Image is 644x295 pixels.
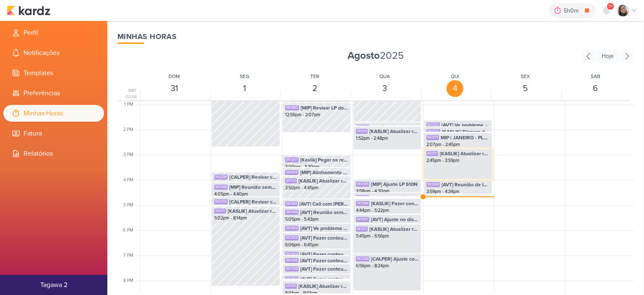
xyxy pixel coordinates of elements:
div: 8 PM [123,277,138,285]
div: 1 PM [124,101,138,108]
li: Templates [3,65,104,81]
div: 4 [447,80,463,97]
div: 1 [236,80,253,97]
span: [MIP] Revisar LP do S1ON [301,104,348,112]
span: [AVT] Ajuste no disparo do Éden [371,216,419,223]
div: 6 [587,80,604,97]
div: 3:59pm - 4:34pm [426,188,489,195]
span: [KASLIK] Atualizar relatório de leads que o [PERSON_NAME] pediu [369,128,419,135]
span: [MIP] Ajuste LP S10N [371,180,418,188]
div: SK1311 [426,151,438,156]
div: SK1348 [285,210,299,215]
div: SK1363 [356,195,369,200]
li: Notificações [3,44,104,61]
img: kardz.app [7,5,50,16]
li: Minhas Horas [3,105,104,122]
div: SK1368 [356,256,369,261]
div: 4 PM [123,177,138,184]
div: SK1346 [214,185,228,190]
div: 3:58pm - 4:30pm [356,188,419,195]
div: SK1369 [426,182,440,187]
div: 6:56pm - 8:24pm [356,263,419,269]
div: SK1357 [285,277,299,282]
span: MIP | JANEIRO - PLANEJAMENTO CARBON [441,134,489,141]
div: 3:41pm - 4:05pm [214,181,277,188]
li: Perfil [3,24,104,41]
span: [KASLIK] Atualizar relatório de leads que o [PERSON_NAME] pediu [440,150,489,157]
span: [AVT] Fazer conteudo e peça de Éden - Faltam 5 [PERSON_NAME] para o lançamento [300,251,348,258]
span: [AVT] Fazer conteudo e peça de Éden - Faltam 3 [PERSON_NAME] para o lançamento [300,257,348,264]
span: [AVT] Ve problema do RD e=com a AVT [441,196,489,203]
span: [Kaslik] Pegar os resultados dos disparo e atualizar planilha [300,156,348,164]
li: Fatura [3,125,104,142]
span: [KASLIK] Atualizar relatório de leads que o [PERSON_NAME] pediu [299,177,348,185]
div: SK1364 [356,201,369,206]
div: 5 PM [123,202,138,209]
span: [MIP] Reunião semanal - 16h as 17:30hs [229,183,277,191]
span: [AVT] Call com [PERSON_NAME] e [PERSON_NAME] [299,200,348,208]
div: SK1355 [285,258,299,263]
span: [CALPER] Ajuste conteudos [371,255,419,263]
div: 2:07pm - 2:45pm [426,141,489,148]
div: 5:43pm - 6:06pm [285,232,348,239]
span: [KASLIK] Fazer contúdo para corretores - [PERSON_NAME] 04 e 05 [371,200,419,207]
div: 5:02pm - 8:14pm [214,215,277,222]
div: Minhas Horas [117,31,634,42]
div: SK1311 [285,284,297,289]
div: SK1352 [426,123,440,128]
div: SK1349 [285,170,299,175]
span: [KASLIK] Atualizar relatório de leads que o [PERSON_NAME] pediu [299,282,348,290]
div: SEX [521,73,530,80]
div: GMT -03:00 [117,88,138,100]
div: SK1362 [356,125,369,130]
span: [Kaslik] Pegar os resultados dos disparo e atualizar planilha [371,123,419,131]
div: 1:52pm - 2:48pm [356,135,419,142]
div: SK1347 [285,157,299,162]
div: SK1236 [214,175,228,180]
div: 3 PM [123,151,138,159]
span: [CALPER] Revisar conteúdos criados pela Lais [229,198,277,206]
div: 5 [517,80,534,97]
span: [KASLIK] Atualizar relatório de leads que o [PERSON_NAME] pediu [369,225,419,233]
div: QUI [451,73,459,80]
div: SK1311 [285,178,297,183]
span: [AVT] Fazer conteudo e peça de Éden - É amanhã o lançamento [300,265,348,273]
div: 3:50pm - 4:45pm [285,185,348,191]
div: SEG [240,73,249,80]
div: SK1367 [356,217,369,222]
div: 2 PM [123,126,138,133]
span: [MIP] Alinhamento de Social - 16:00 as 17:00hs. [300,169,348,176]
div: 4:44pm - 5:22pm [356,207,419,214]
div: 3:00pm - 3:30pm [285,164,348,170]
div: SK1311 [214,209,226,214]
div: 7:20pm - 7:44pm [285,273,348,279]
div: SK1354 [285,252,299,257]
div: SK1350 [285,105,299,110]
div: 12:56pm - 2:07pm [285,112,348,118]
li: Relatórios [3,145,104,162]
span: [KASLIK] Disparo do dia 04/09 - LEADS NOVOS E ANTIGOS [442,128,489,136]
div: SK1371 [426,135,439,140]
div: 2 [306,80,323,97]
div: 6 PM [123,227,138,234]
div: SK1365 [356,182,369,187]
span: [KASLIK] Reunião semanal [371,194,419,201]
div: 5:05pm - 5:43pm [285,216,348,223]
div: 31 [166,80,183,97]
div: SK1370 [426,129,440,134]
div: SK1351 [285,201,298,206]
div: 5:22pm - 5:45pm [356,223,419,230]
span: [AVT] Ve problema do RD e=com a AVT [300,225,348,232]
div: 7 PM [123,252,138,259]
img: Sharlene Khoury [617,5,629,16]
div: SK1236 [214,199,228,204]
span: [CALPER] Revisar conteúdos criados pela Lais [229,173,277,181]
span: [KASLIK] Atualizar relatório de leads que o [PERSON_NAME] pediu [228,207,277,215]
div: QUA [379,73,390,80]
span: 9+ [608,3,613,10]
div: 6:06pm - 6:45pm [285,242,348,248]
span: [AVT] Ve problema do RD e=com a AVT [441,121,489,129]
div: SK1356 [285,266,299,272]
div: SK1311 [356,129,368,134]
div: SAB [591,73,600,80]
